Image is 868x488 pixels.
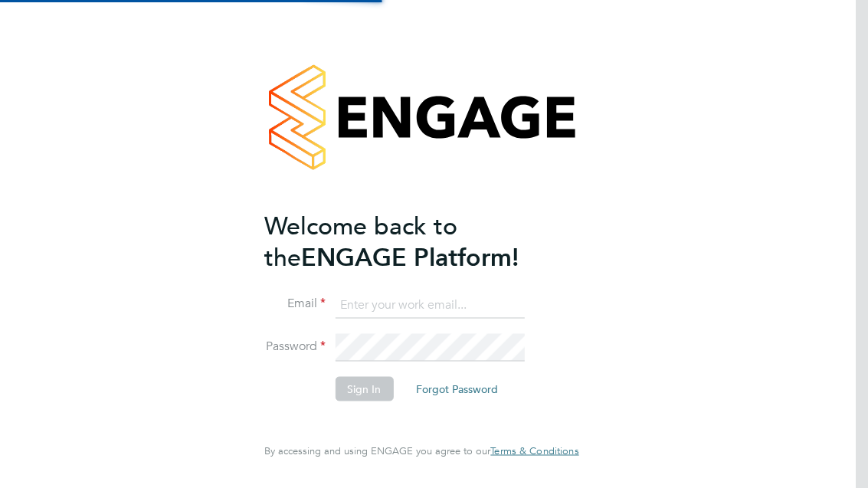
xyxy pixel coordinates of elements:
[490,444,578,457] span: Terms & Conditions
[264,296,326,312] label: Email
[264,339,326,355] label: Password
[490,445,578,457] a: Terms & Conditions
[264,211,457,272] span: Welcome back to the
[335,291,524,319] input: Enter your work email...
[264,444,578,457] span: By accessing and using ENGAGE you agree to our
[335,377,393,401] button: Sign In
[264,210,563,273] h2: ENGAGE Platform!
[404,377,510,401] button: Forgot Password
